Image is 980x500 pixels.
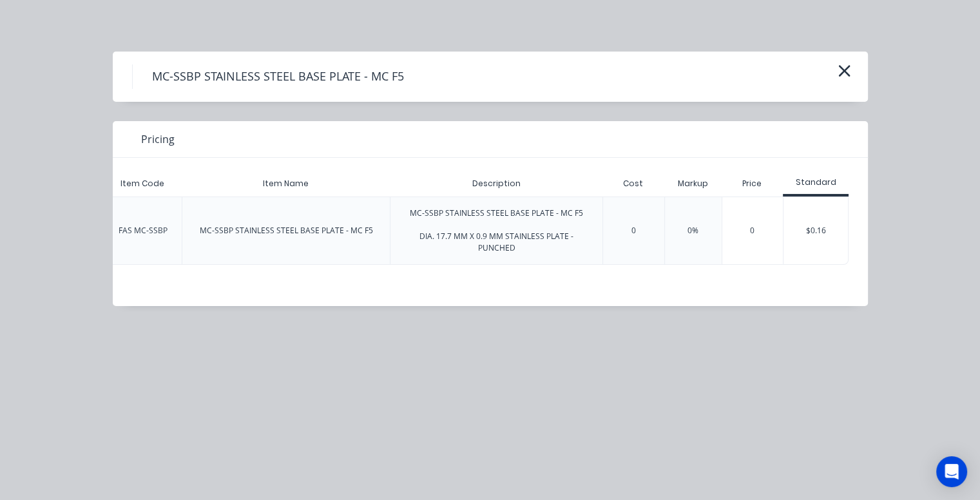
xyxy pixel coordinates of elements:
div: Price [722,171,783,197]
div: Item Name [253,168,319,200]
div: Cost [602,171,664,197]
span: Pricing [141,131,175,147]
div: 0% [687,225,698,236]
div: Standard [783,177,849,188]
div: 0 [722,197,783,264]
div: Markup [664,171,722,197]
div: Open Intercom Messenger [936,456,967,487]
div: FAS MC-SSBP [119,225,168,236]
div: 0 [631,225,636,236]
div: Description [462,168,531,200]
div: MC-SSBP STAINLESS STEEL BASE PLATE - MC F5 DIA. 17.7 MM X 0.9 MM STAINLESS PLATE - PUNCHED [401,207,592,254]
div: MC-SSBP STAINLESS STEEL BASE PLATE - MC F5 [200,225,373,236]
div: Item Code [110,168,175,200]
h4: MC-SSBP STAINLESS STEEL BASE PLATE - MC F5 [132,64,423,89]
div: $0.16 [783,197,848,264]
